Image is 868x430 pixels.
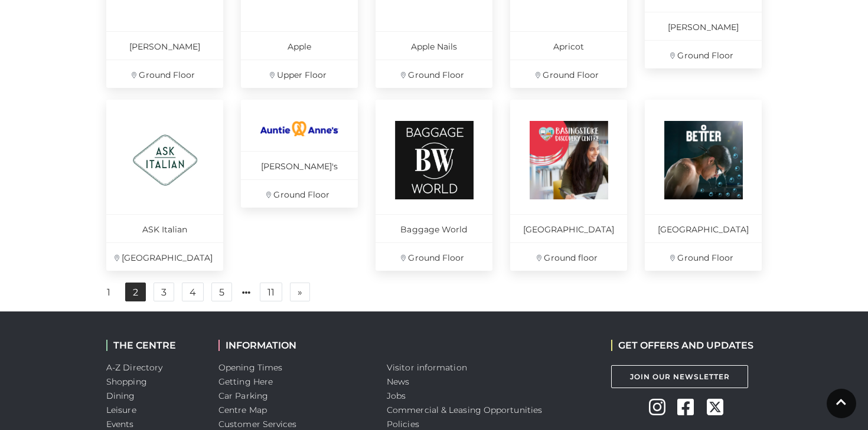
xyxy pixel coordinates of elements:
[106,390,135,401] a: Dining
[106,405,136,415] a: Leisure
[106,340,201,351] h2: THE CENTRE
[645,40,762,68] p: Ground Floor
[182,283,204,301] a: 4
[106,242,223,271] p: [GEOGRAPHIC_DATA]
[218,340,369,351] h2: INFORMATION
[218,419,297,429] a: Customer Services
[211,283,232,301] a: 5
[106,362,162,373] a: A-Z Directory
[106,100,223,271] a: ASK Italian [GEOGRAPHIC_DATA]
[218,405,267,415] a: Centre Map
[218,376,273,387] a: Getting Here
[241,100,358,208] a: [PERSON_NAME]'s Ground Floor
[241,31,358,60] p: Apple
[218,390,268,401] a: Car Parking
[645,214,762,242] p: [GEOGRAPHIC_DATA]
[387,390,406,401] a: Jobs
[645,242,762,271] p: Ground Floor
[106,419,134,429] a: Events
[218,362,282,373] a: Opening Times
[376,214,492,242] p: Baggage World
[290,283,310,301] a: Next
[611,340,753,351] h2: GET OFFERS AND UPDATES
[376,100,492,271] a: Baggage World Ground Floor
[241,60,358,88] p: Upper Floor
[510,100,627,271] a: [GEOGRAPHIC_DATA] Ground floor
[154,283,174,301] a: 3
[376,60,492,88] p: Ground Floor
[510,242,627,271] p: Ground floor
[106,60,223,88] p: Ground Floor
[387,419,419,429] a: Policies
[510,60,627,88] p: Ground Floor
[260,283,282,301] a: 11
[645,100,762,271] a: [GEOGRAPHIC_DATA] Ground Floor
[106,376,147,387] a: Shopping
[100,283,118,302] a: 1
[387,376,409,387] a: News
[298,288,302,296] span: »
[387,362,467,373] a: Visitor information
[125,283,146,301] a: 2
[510,214,627,242] p: [GEOGRAPHIC_DATA]
[387,405,542,415] a: Commercial & Leasing Opportunities
[241,179,358,208] p: Ground Floor
[241,151,358,179] p: [PERSON_NAME]'s
[376,242,492,271] p: Ground Floor
[376,31,492,60] p: Apple Nails
[106,31,223,60] p: [PERSON_NAME]
[645,12,762,40] p: [PERSON_NAME]
[611,365,748,388] a: Join Our Newsletter
[106,214,223,242] p: ASK Italian
[510,31,627,60] p: Apricot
